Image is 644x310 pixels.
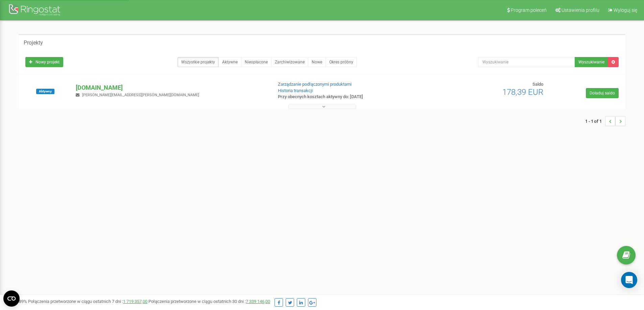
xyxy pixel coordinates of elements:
[25,57,63,67] a: Nowy projekt
[278,94,419,100] p: Przy obecnych kosztach aktywny do: [DATE]
[241,57,271,67] a: Nieopłacone
[308,57,326,67] a: Nowe
[177,57,219,67] a: Wszystkie projekty
[278,82,352,87] a: Zarządzanie podłączonymi produktami
[76,83,267,92] p: [DOMAIN_NAME]
[575,57,608,67] button: Wyszukiwanie
[562,7,599,13] span: Ustawienia profilu
[585,109,625,133] nav: ...
[278,88,313,93] a: Historia transakcji
[326,57,357,67] a: Okres próbny
[585,116,605,126] span: 1 - 1 of 1
[28,299,147,304] span: Połączenia przetworzone w ciągu ostatnich 7 dni :
[502,87,543,97] span: 178,39 EUR
[3,290,20,307] button: Open CMP widget
[586,88,619,98] a: Doładuj saldo
[82,93,199,97] span: [PERSON_NAME][EMAIL_ADDRESS][PERSON_NAME][DOMAIN_NAME]
[36,89,54,94] span: Aktywny
[621,272,637,288] div: Open Intercom Messenger
[148,299,270,304] span: Połączenia przetworzone w ciągu ostatnich 30 dni :
[123,299,147,304] a: 1 719 357,00
[218,57,241,67] a: Aktywne
[246,299,270,304] a: 7 339 146,00
[511,7,547,13] span: Program poleceń
[532,82,543,87] span: Saldo
[478,57,575,67] input: Wyszukiwanie
[24,40,43,46] h5: Projekty
[271,57,308,67] a: Zarchiwizowane
[614,7,637,13] span: Wyloguj się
